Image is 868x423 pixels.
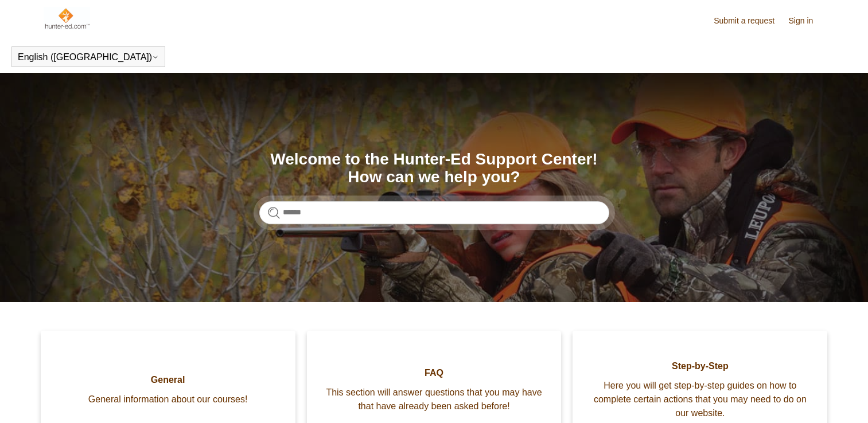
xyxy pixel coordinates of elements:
[58,373,278,387] span: General
[590,379,810,420] span: Here you will get step-by-step guides on how to complete certain actions that you may need to do ...
[324,386,544,413] span: This section will answer questions that you may have that have already been asked before!
[714,15,786,27] a: Submit a request
[590,359,810,373] span: Step-by-Step
[58,393,278,406] span: General information about our courses!
[324,366,544,380] span: FAQ
[44,7,90,30] img: Hunter-Ed Help Center home page
[789,15,825,27] a: Sign in
[794,385,860,414] div: Chat Support
[259,201,609,224] input: Search
[18,52,159,62] button: English ([GEOGRAPHIC_DATA])
[259,151,609,186] h1: Welcome to the Hunter-Ed Support Center! How can we help you?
